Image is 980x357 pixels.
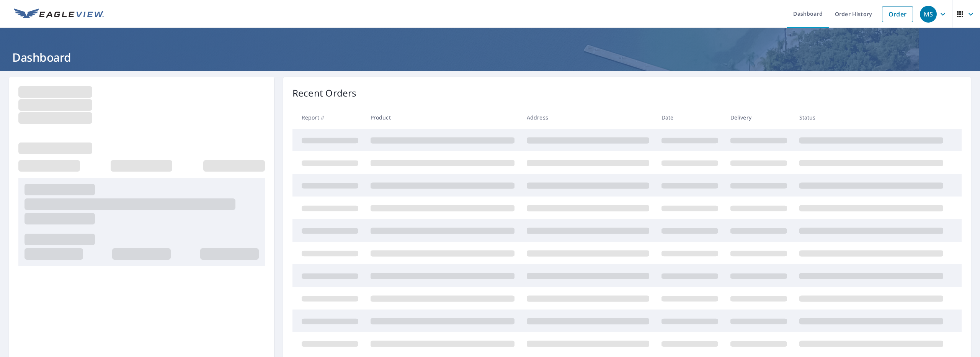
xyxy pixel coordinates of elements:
[920,6,937,23] div: MS
[655,106,724,129] th: Date
[9,49,971,65] h1: Dashboard
[793,106,949,129] th: Status
[521,106,655,129] th: Address
[882,6,913,22] a: Order
[292,86,357,100] p: Recent Orders
[364,106,521,129] th: Product
[724,106,793,129] th: Delivery
[14,8,104,20] img: EV Logo
[292,106,364,129] th: Report #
